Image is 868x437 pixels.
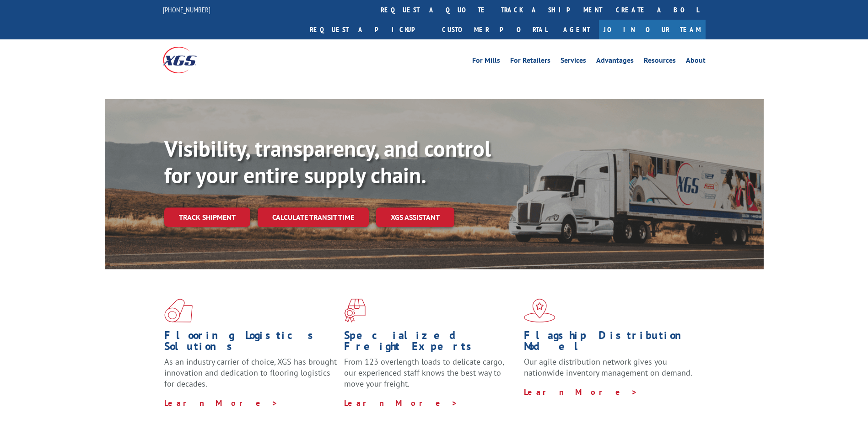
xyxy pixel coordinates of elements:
h1: Specialized Freight Experts [344,330,517,356]
a: Resources [644,57,676,67]
a: For Retailers [510,57,550,67]
h1: Flagship Distribution Model [524,330,697,356]
a: Join Our Team [599,20,706,39]
img: xgs-icon-flagship-distribution-model-red [524,299,555,322]
a: For Mills [472,57,500,67]
a: Track shipment [164,208,250,227]
a: About [686,57,706,67]
a: [PHONE_NUMBER] [163,5,210,14]
a: Customer Portal [435,20,554,39]
a: Learn More > [344,398,458,408]
a: Services [561,57,586,67]
span: As an industry carrier of choice, XGS has brought innovation and dedication to flooring logistics... [164,356,337,389]
b: Visibility, transparency, and control for your entire supply chain. [164,134,491,189]
a: Agent [554,20,599,39]
a: Learn More > [164,398,278,408]
img: xgs-icon-total-supply-chain-intelligence-red [164,299,193,322]
a: Request a pickup [303,20,435,39]
h1: Flooring Logistics Solutions [164,330,337,356]
span: Our agile distribution network gives you nationwide inventory management on demand. [524,356,692,378]
a: Advantages [596,57,634,67]
a: Learn More > [524,387,638,397]
p: From 123 overlength loads to delicate cargo, our experienced staff knows the best way to move you... [344,356,517,397]
img: xgs-icon-focused-on-flooring-red [344,299,366,322]
a: XGS ASSISTANT [376,208,454,227]
a: Calculate transit time [258,208,369,227]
